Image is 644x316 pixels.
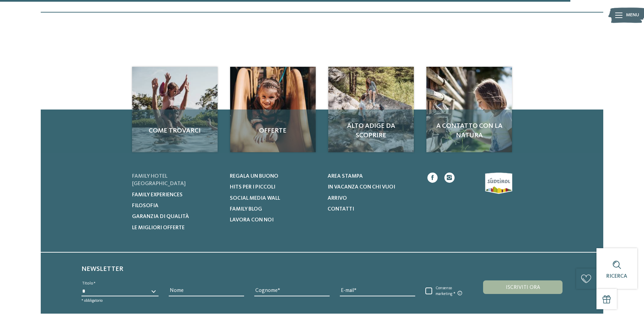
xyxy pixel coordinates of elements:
[328,183,417,191] a: In vacanza con chi vuoi
[230,184,275,190] span: Hits per i piccoli
[483,280,563,294] button: Iscriviti ora
[230,174,278,179] span: Regala un buono
[606,274,627,279] span: Ricerca
[335,121,407,140] span: Alto Adige da scoprire
[237,126,309,136] span: Offerte
[230,196,280,201] span: Social Media Wall
[506,285,540,290] span: Iscriviti ora
[432,286,468,297] span: Consenso marketing
[230,183,319,191] a: Hits per i piccoli
[328,67,414,152] img: Cercate un hotel per famiglie? Qui troverete solo i migliori!
[230,195,319,202] a: Social Media Wall
[132,203,159,209] span: Filosofia
[132,192,183,198] span: Family experiences
[328,174,363,179] span: Area stampa
[426,67,512,152] img: Cercate un hotel per famiglie? Qui troverete solo i migliori!
[230,173,319,180] a: Regala un buono
[132,224,221,232] a: Le migliori offerte
[81,266,123,273] span: Newsletter
[328,196,347,201] span: Arrivo
[328,195,417,202] a: Arrivo
[433,121,505,140] span: A contatto con la natura
[328,173,417,180] a: Area stampa
[328,206,354,212] span: Contatti
[132,202,221,210] a: Filosofia
[230,67,316,152] img: Cercate un hotel per famiglie? Qui troverete solo i migliori!
[132,213,221,220] a: Garanzia di qualità
[132,225,185,231] span: Le migliori offerte
[328,184,395,190] span: In vacanza con chi vuoi
[426,67,512,152] a: Cercate un hotel per famiglie? Qui troverete solo i migliori! A contatto con la natura
[139,126,211,136] span: Come trovarci
[81,299,103,303] span: * obbligatorio
[230,67,316,152] a: Cercate un hotel per famiglie? Qui troverete solo i migliori! Offerte
[328,205,417,213] a: Contatti
[230,206,262,212] span: Family Blog
[132,174,186,186] span: Family hotel [GEOGRAPHIC_DATA]
[132,67,218,152] a: Cercate un hotel per famiglie? Qui troverete solo i migliori! Come trovarci
[132,214,189,219] span: Garanzia di qualità
[132,67,218,152] img: Cercate un hotel per famiglie? Qui troverete solo i migliori!
[230,205,319,213] a: Family Blog
[132,191,221,199] a: Family experiences
[132,173,221,188] a: Family hotel [GEOGRAPHIC_DATA]
[328,67,414,152] a: Cercate un hotel per famiglie? Qui troverete solo i migliori! Alto Adige da scoprire
[230,217,274,223] span: Lavora con noi
[230,216,319,224] a: Lavora con noi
